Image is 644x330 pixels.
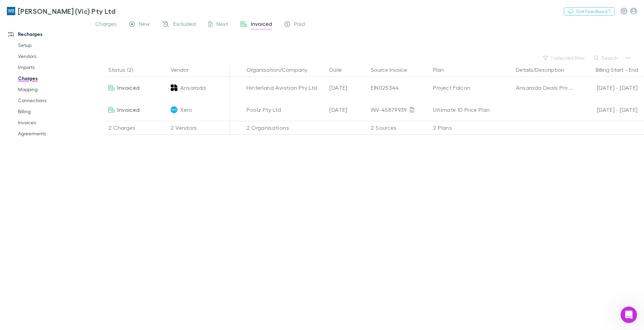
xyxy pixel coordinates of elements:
[117,106,140,113] span: Invoiced
[11,128,93,139] a: Agreements
[3,3,119,19] a: [PERSON_NAME] (Vic) Pty Ltd
[11,117,93,128] a: Invoices
[371,77,427,99] div: EIN025344
[171,84,177,91] img: Ansarada's Logo
[251,20,272,29] span: Invoiced
[629,63,638,77] button: End
[11,51,93,62] a: Vendors
[139,20,150,29] span: New
[516,63,573,77] button: Details/Description
[180,77,206,99] span: Ansarada
[11,95,93,106] a: Connections
[621,307,637,323] iframe: Intercom live chat
[11,84,93,95] a: Mapping
[11,73,93,84] a: Charges
[327,99,368,121] div: [DATE]
[106,121,168,135] div: 2 Charges
[578,99,637,121] div: [DATE] - [DATE]
[368,121,430,135] div: 2 Sources
[108,63,141,77] button: Status (2)
[173,20,196,29] span: Excluded
[168,121,230,135] div: 2 Vendors
[117,84,140,91] span: Invoiced
[430,121,513,135] div: 2 Plans
[171,106,177,113] img: Xero's Logo
[371,63,415,77] button: Source Invoice
[247,63,316,77] button: Organisation/Company
[11,40,93,51] a: Setup
[327,77,368,99] div: [DATE]
[247,77,324,99] div: Hinterland Aviation Pty Ltd
[433,99,510,121] div: Ultimate 10 Price Plan
[433,77,510,99] div: Project Falcon
[371,99,427,121] div: INV-45879939
[596,63,624,77] button: Billing Start
[294,20,305,29] span: Paid
[516,77,573,99] div: Ansarada Deals Pro 1GB - 3 Months
[171,63,197,77] button: Vendor
[18,7,115,15] h3: [PERSON_NAME] (Vic) Pty Ltd
[540,54,589,62] button: 1 selected filter
[11,106,93,117] a: Billing
[7,7,15,15] img: William Buck (Vic) Pty Ltd's Logo
[11,62,93,73] a: Imports
[590,54,622,62] button: Search
[217,20,228,29] span: Next
[244,121,327,135] div: 2 Organisations
[247,99,324,121] div: Poolz Pty Ltd
[578,77,637,99] div: [DATE] - [DATE]
[564,7,615,16] button: Got Feedback?
[1,29,93,40] a: Recharges
[180,99,192,121] span: Xero
[95,20,117,29] span: Charges
[329,63,350,77] button: Date
[433,63,452,77] button: Plan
